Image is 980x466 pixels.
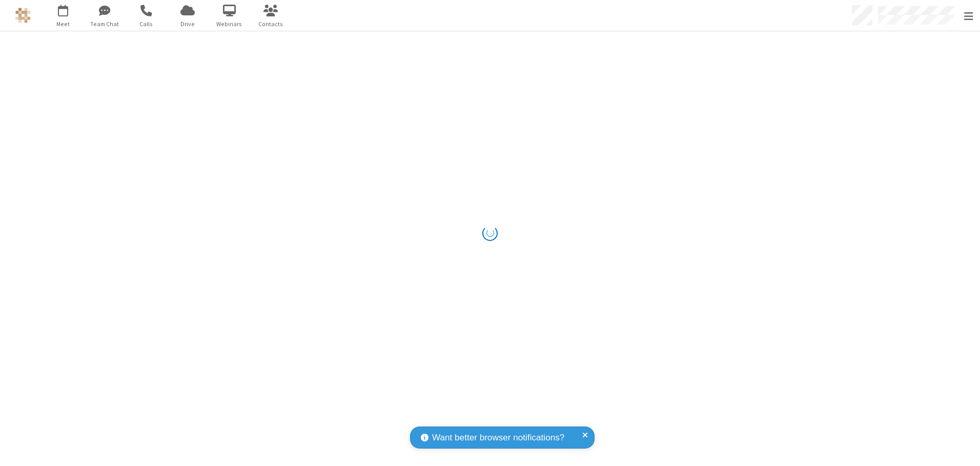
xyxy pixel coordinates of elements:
span: Drive [169,19,207,29]
span: Meet [44,19,83,29]
span: Team Chat [86,19,124,29]
img: QA Selenium DO NOT DELETE OR CHANGE [15,8,31,23]
span: Want better browser notifications? [432,431,564,444]
span: Calls [127,19,166,29]
span: Webinars [210,19,249,29]
span: Contacts [252,19,290,29]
